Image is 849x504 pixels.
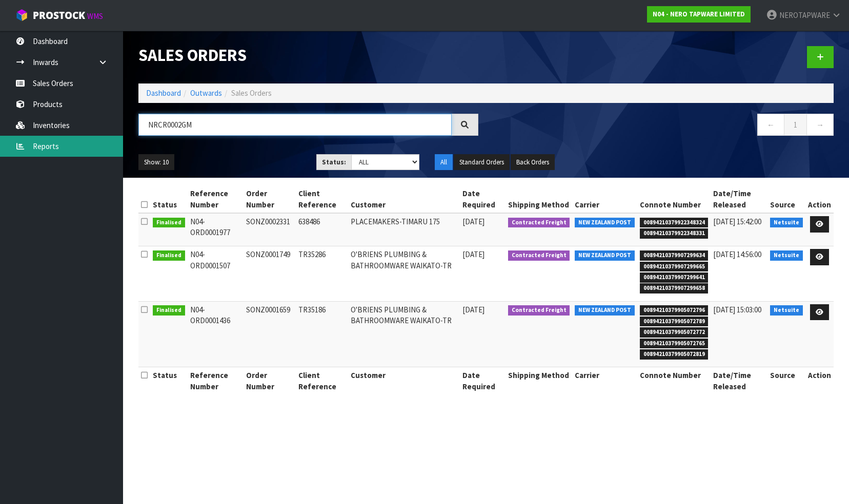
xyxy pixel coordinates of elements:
span: 00894210379907299641 [640,272,709,283]
th: Client Reference [296,367,348,394]
button: Show: 10 [138,154,174,171]
th: Source [767,367,805,394]
span: Contracted Freight [508,218,570,228]
a: 1 [784,114,807,136]
td: O'BRIENS PLUMBING & BATHROOMWARE WAIKATO-TR [348,301,460,367]
strong: Status: [322,158,346,166]
th: Shipping Method [506,367,573,394]
a: ← [757,114,784,136]
th: Connote Number [637,185,711,213]
span: 00894210379905072796 [640,305,709,316]
span: [DATE] 15:03:00 [713,305,761,314]
td: SONZ0001659 [244,301,295,367]
small: WMS [87,11,103,21]
span: Netsuite [770,250,803,261]
strong: N04 - NERO TAPWARE LIMITED [653,10,745,18]
span: 00894210379905072789 [640,317,709,327]
span: Sales Orders [231,88,272,98]
button: All [435,154,453,171]
span: ProStock [33,9,85,22]
span: 00894210379907299634 [640,250,709,261]
th: Date/Time Released [711,185,767,213]
td: N04-ORD0001977 [188,213,244,246]
h1: Sales Orders [138,46,478,65]
td: 638486 [296,213,348,246]
a: → [806,114,834,136]
span: [DATE] [462,217,484,226]
td: PLACEMAKERS-TIMARU 175 [348,213,460,246]
th: Client Reference [296,185,348,213]
span: 00894210379922348324 [640,218,709,228]
th: Customer [348,367,460,394]
span: Finalised [153,250,185,261]
span: Contracted Freight [508,305,570,316]
span: [DATE] 15:42:00 [713,217,761,226]
th: Connote Number [637,367,711,394]
span: Netsuite [770,305,803,316]
span: NEW ZEALAND POST [575,218,635,228]
span: [DATE] 14:56:00 [713,249,761,259]
th: Reference Number [188,185,244,213]
th: Status [150,367,188,394]
span: Finalised [153,305,185,316]
span: 00894210379905072765 [640,339,709,349]
a: Outwards [190,88,222,98]
img: cube-alt.png [15,9,28,22]
span: [DATE] [462,305,484,314]
td: SONZ0002331 [244,213,295,246]
th: Order Number [244,185,295,213]
td: O'BRIENS PLUMBING & BATHROOMWARE WAIKATO-TR [348,246,460,301]
th: Customer [348,185,460,213]
th: Action [805,367,834,394]
span: 00894210379907299665 [640,262,709,272]
th: Carrier [572,185,637,213]
th: Date Required [460,185,506,213]
input: Search sales orders [138,114,452,136]
th: Status [150,185,188,213]
nav: Page navigation [494,114,834,139]
td: TR35286 [296,246,348,301]
span: Finalised [153,218,185,228]
span: NEW ZEALAND POST [575,250,635,261]
th: Shipping Method [506,185,573,213]
th: Date Required [460,367,506,394]
a: Dashboard [146,88,181,98]
th: Source [767,185,805,213]
td: TR35186 [296,301,348,367]
span: NEROTAPWARE [779,10,830,20]
span: 00894210379905072772 [640,327,709,338]
button: Back Orders [511,154,555,171]
th: Order Number [244,367,295,394]
th: Reference Number [188,367,244,394]
th: Date/Time Released [711,367,767,394]
span: 00894210379922348331 [640,228,709,239]
span: NEW ZEALAND POST [575,305,635,316]
span: Contracted Freight [508,250,570,261]
span: 00894210379907299658 [640,283,709,293]
td: N04-ORD0001436 [188,301,244,367]
span: 00894210379905072819 [640,349,709,360]
button: Standard Orders [454,154,510,171]
span: Netsuite [770,218,803,228]
span: [DATE] [462,249,484,259]
th: Carrier [572,367,637,394]
td: N04-ORD0001507 [188,246,244,301]
th: Action [805,185,834,213]
td: SONZ0001749 [244,246,295,301]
